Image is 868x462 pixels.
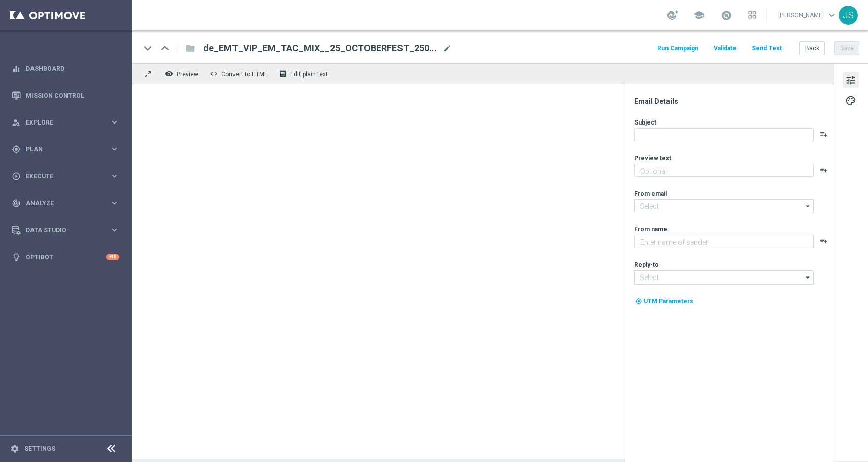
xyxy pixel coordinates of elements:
[279,70,287,78] i: receipt
[26,119,110,126] span: Explore
[12,199,110,208] div: Analyze
[693,10,705,21] span: school
[826,10,838,21] span: keyboard_arrow_down
[276,67,332,80] button: receipt Edit plain text
[839,6,858,25] div: JS
[12,82,119,109] div: Mission Control
[12,243,119,270] div: Optibot
[110,225,119,235] i: keyboard_arrow_right
[11,253,120,261] button: lightbulb Optibot +10
[443,44,452,53] span: mode_edit
[110,171,119,181] i: keyboard_arrow_right
[10,444,19,453] i: settings
[11,145,120,153] button: gps_fixed Plan keyboard_arrow_right
[803,271,813,284] i: arrow_drop_down
[11,172,120,180] button: play_circle_outline Execute keyboard_arrow_right
[221,71,268,78] span: Convert to HTML
[11,118,120,127] button: person_search Explore keyboard_arrow_right
[26,55,119,82] a: Dashboard
[714,45,737,52] span: Validate
[210,70,218,78] span: code
[634,225,667,233] label: From name
[162,67,203,80] button: remove_red_eye Preview
[820,130,828,138] button: playlist_add
[644,298,693,305] span: UTM Parameters
[656,42,700,55] button: Run Campaign
[12,145,110,154] div: Plan
[634,154,671,162] label: Preview text
[24,446,55,452] a: Settings
[177,71,198,78] span: Preview
[843,72,859,88] button: tune
[110,198,119,208] i: keyboard_arrow_right
[110,144,119,154] i: keyboard_arrow_right
[26,227,110,233] span: Data Studio
[165,70,173,78] i: remove_red_eye
[820,237,828,245] button: playlist_add
[12,226,110,235] div: Data Studio
[26,82,119,109] a: Mission Control
[843,92,859,108] button: palette
[12,118,110,127] div: Explore
[799,41,825,55] button: Back
[203,42,439,54] span: de_EMT_VIP_EM_TAC_MIX__25_OCTOBERFEST_250925
[712,42,738,55] button: Validate
[110,117,119,127] i: keyboard_arrow_right
[845,94,856,107] span: palette
[12,253,21,262] i: lightbulb
[820,166,828,174] button: playlist_add
[634,97,833,106] div: Email Details
[634,261,659,269] label: Reply-to
[26,243,106,270] a: Optibot
[12,172,110,181] div: Execute
[635,298,642,305] i: my_location
[11,65,120,73] button: equalizer Dashboard
[777,8,839,23] a: [PERSON_NAME]keyboard_arrow_down
[803,200,813,213] i: arrow_drop_down
[12,118,21,127] i: person_search
[634,118,656,127] label: Subject
[12,64,21,73] i: equalizer
[207,67,272,80] button: code Convert to HTML
[11,91,120,100] button: Mission Control
[106,254,119,260] div: +10
[12,55,119,82] div: Dashboard
[12,199,21,208] i: track_changes
[750,42,783,55] button: Send Test
[26,200,110,206] span: Analyze
[634,270,814,285] input: Select
[845,74,856,87] span: tune
[290,71,328,78] span: Edit plain text
[12,145,21,154] i: gps_fixed
[634,190,667,198] label: From email
[12,172,21,181] i: play_circle_outline
[834,41,859,55] button: Save
[11,199,120,207] button: track_changes Analyze keyboard_arrow_right
[26,146,110,152] span: Plan
[634,296,694,307] button: my_location UTM Parameters
[11,226,120,234] button: Data Studio keyboard_arrow_right
[26,173,110,179] span: Execute
[634,199,814,213] input: Select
